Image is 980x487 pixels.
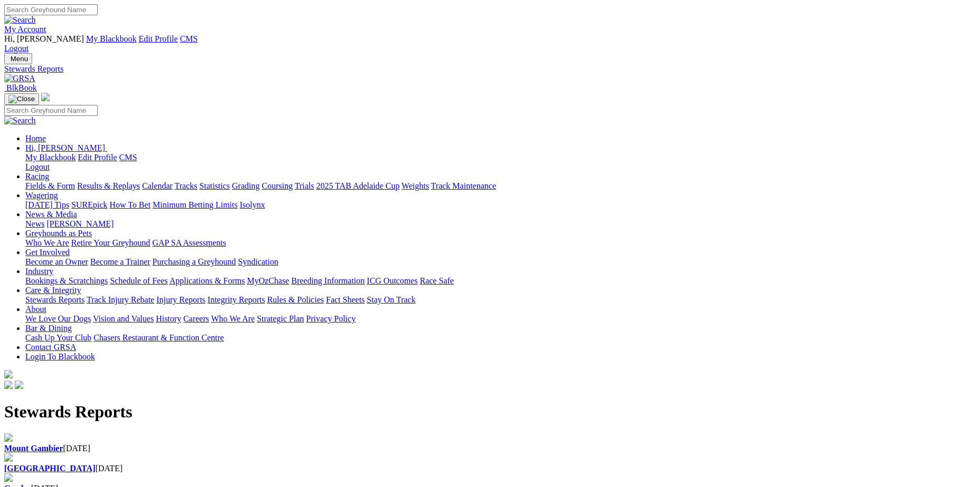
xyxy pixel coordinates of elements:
[4,473,13,482] img: file-red.svg
[4,53,32,64] button: Toggle navigation
[4,116,36,125] img: Search
[25,200,976,210] div: Wagering
[232,181,260,190] a: Grading
[4,83,37,92] a: BlkBook
[25,324,72,333] a: Bar & Dining
[211,314,255,323] a: Who We Are
[316,181,399,190] a: 2025 TAB Adelaide Cup
[25,314,976,324] div: About
[4,25,46,34] a: My Account
[4,44,28,53] a: Logout
[119,153,137,162] a: CMS
[77,181,140,190] a: Results & Replays
[257,314,304,323] a: Strategic Plan
[25,153,76,162] a: My Blackbook
[25,200,69,209] a: [DATE] Tips
[25,143,107,152] a: Hi, [PERSON_NAME]
[25,257,976,267] div: Get Involved
[25,333,976,343] div: Bar & Dining
[41,93,50,101] img: logo-grsa-white.png
[4,370,13,378] img: logo-grsa-white.png
[4,74,35,83] img: GRSA
[25,219,976,229] div: News & Media
[153,238,226,247] a: GAP SA Assessments
[153,257,236,266] a: Purchasing a Greyhound
[25,295,976,305] div: Care & Integrity
[240,200,265,209] a: Isolynx
[294,181,314,190] a: Trials
[199,181,230,190] a: Statistics
[8,95,35,103] img: Close
[156,295,205,304] a: Injury Reports
[180,34,198,43] a: CMS
[25,314,91,323] a: We Love Our Dogs
[25,248,70,257] a: Get Involved
[78,153,117,162] a: Edit Profile
[25,352,95,361] a: Login To Blackbook
[139,34,178,43] a: Edit Profile
[110,276,167,285] a: Schedule of Fees
[25,295,84,304] a: Stewards Reports
[4,93,39,105] button: Toggle navigation
[4,381,13,389] img: facebook.svg
[25,267,53,276] a: Industry
[25,181,75,190] a: Fields & Form
[25,162,50,171] a: Logout
[25,276,108,285] a: Bookings & Scratchings
[90,257,150,266] a: Become a Trainer
[93,314,154,323] a: Vision and Values
[420,276,453,285] a: Race Safe
[25,143,105,152] span: Hi, [PERSON_NAME]
[25,343,76,352] a: Contact GRSA
[4,453,13,462] img: file-red.svg
[4,444,63,453] a: Mount Gambier
[169,276,245,285] a: Applications & Forms
[142,181,173,190] a: Calendar
[367,276,417,285] a: ICG Outcomes
[6,83,37,92] span: BlkBook
[431,181,496,190] a: Track Maintenance
[306,314,356,323] a: Privacy Policy
[86,34,137,43] a: My Blackbook
[25,229,92,238] a: Greyhounds as Pets
[326,295,365,304] a: Fact Sheets
[25,191,58,200] a: Wagering
[4,402,976,422] h1: Stewards Reports
[4,464,96,473] a: [GEOGRAPHIC_DATA]
[11,55,28,63] span: Menu
[402,181,429,190] a: Weights
[4,433,13,442] img: file-red.svg
[25,210,77,219] a: News & Media
[25,153,976,172] div: Hi, [PERSON_NAME]
[25,219,44,228] a: News
[247,276,289,285] a: MyOzChase
[25,333,91,342] a: Cash Up Your Club
[25,286,81,295] a: Care & Integrity
[291,276,365,285] a: Breeding Information
[367,295,415,304] a: Stay On Track
[25,238,976,248] div: Greyhounds as Pets
[4,34,976,53] div: My Account
[4,64,976,74] a: Stewards Reports
[4,105,98,116] input: Search
[238,257,278,266] a: Syndication
[25,172,49,181] a: Racing
[71,238,150,247] a: Retire Your Greyhound
[4,4,98,15] input: Search
[25,305,46,314] a: About
[25,181,976,191] div: Racing
[25,257,88,266] a: Become an Owner
[4,34,84,43] span: Hi, [PERSON_NAME]
[46,219,113,228] a: [PERSON_NAME]
[267,295,324,304] a: Rules & Policies
[87,295,154,304] a: Track Injury Rebate
[4,464,976,473] div: [DATE]
[4,15,36,25] img: Search
[71,200,107,209] a: SUREpick
[25,134,46,143] a: Home
[153,200,237,209] a: Minimum Betting Limits
[4,444,976,453] div: [DATE]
